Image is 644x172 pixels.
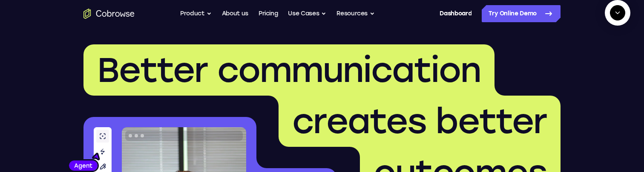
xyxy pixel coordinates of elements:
[222,5,248,22] a: About us
[83,9,135,19] a: Go to the home page
[97,50,481,90] span: Better communication
[482,5,561,22] a: Try Online Demo
[292,101,547,142] span: creates better
[336,5,375,22] button: Resources
[440,5,471,22] a: Dashboard
[288,5,326,22] button: Use Cases
[259,5,278,22] a: Pricing
[180,5,212,22] button: Product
